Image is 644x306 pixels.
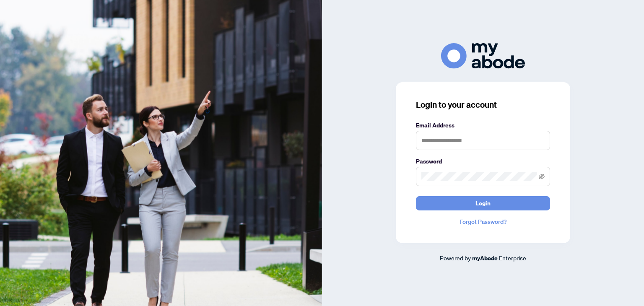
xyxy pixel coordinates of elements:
a: myAbode [472,254,498,263]
span: Powered by [440,254,471,262]
span: Enterprise [499,254,526,262]
img: ma-logo [441,43,525,69]
label: Email Address [416,121,550,130]
label: Password [416,157,550,166]
button: Login [416,196,550,210]
a: Forgot Password? [416,217,550,226]
h3: Login to your account [416,99,550,111]
span: eye-invisible [539,174,545,179]
span: Login [475,197,491,210]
